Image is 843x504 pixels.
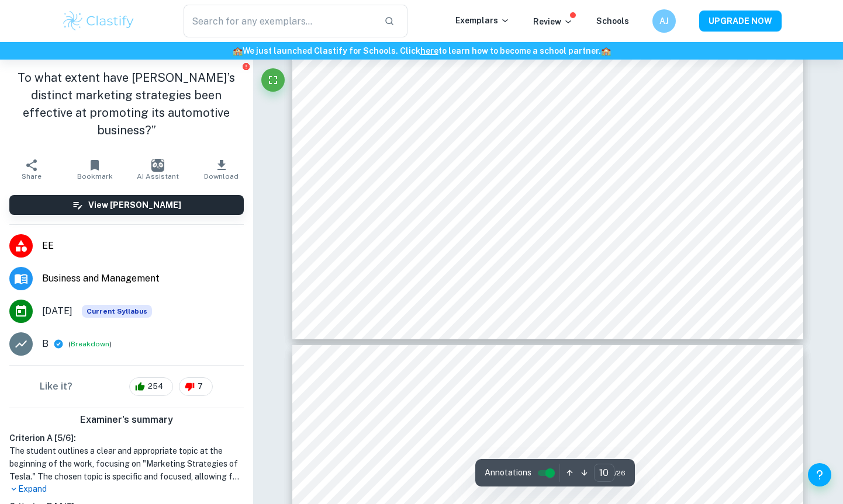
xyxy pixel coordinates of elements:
[22,172,42,180] span: Share
[596,16,629,26] a: Schools
[82,305,152,318] span: Current Syllabus
[420,46,438,55] a: here
[9,69,244,139] h1: To what extent have [PERSON_NAME]’s distinct marketing strategies been effective at promoting its...
[652,9,676,33] button: AJ
[9,483,244,495] p: Expand
[5,413,248,427] h6: Examiner's summary
[63,153,126,186] button: Bookmark
[129,377,173,396] div: 254
[137,172,179,180] span: AI Assistant
[77,172,113,180] span: Bookmark
[42,337,49,351] p: B
[485,467,531,479] span: Annotations
[658,15,671,27] h6: AJ
[42,304,72,318] span: [DATE]
[151,159,164,172] img: AI Assistant
[42,272,244,286] span: Business and Management
[455,14,510,27] p: Exemplars
[191,381,209,392] span: 7
[68,339,112,350] span: ( )
[88,199,181,211] h6: View [PERSON_NAME]
[614,468,626,478] span: / 26
[42,239,244,253] span: EE
[179,377,213,396] div: 7
[533,15,573,28] p: Review
[9,195,244,215] button: View [PERSON_NAME]
[9,444,244,483] h1: The student outlines a clear and appropriate topic at the beginning of the work, focusing on "Mar...
[61,9,136,33] img: Clastify logo
[184,5,375,37] input: Search for any exemplars...
[71,339,109,349] button: Breakdown
[189,153,253,186] button: Download
[9,432,244,444] h6: Criterion A [ 5 / 6 ]:
[204,172,239,180] span: Download
[233,46,243,55] span: 🏫
[2,44,841,57] h6: We just launched Clastify for Schools. Click to learn how to become a school partner.
[808,463,831,486] button: Help and Feedback
[126,153,189,186] button: AI Assistant
[699,11,782,32] button: UPGRADE NOW
[40,380,72,394] h6: Like it?
[82,305,152,318] div: This exemplar is based on the current syllabus. Feel free to refer to it for inspiration/ideas wh...
[601,46,611,55] span: 🏫
[141,381,170,392] span: 254
[242,62,251,71] button: Report issue
[261,68,285,92] button: Fullscreen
